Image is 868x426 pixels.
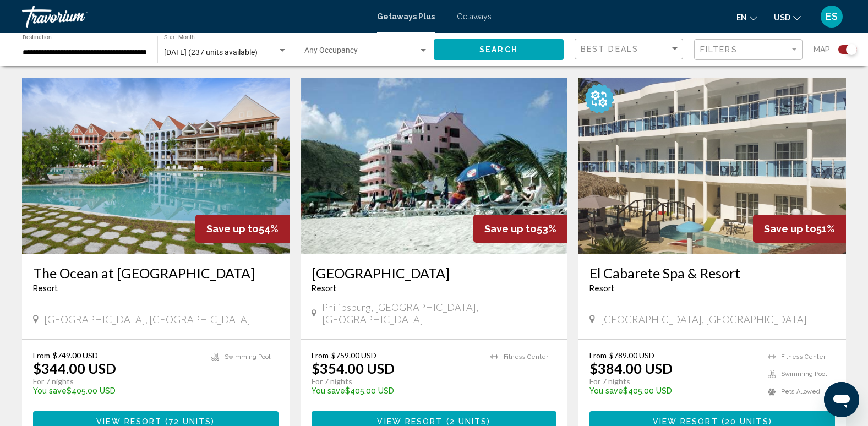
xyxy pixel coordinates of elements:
span: ES [826,11,838,22]
span: $749.00 USD [53,351,98,360]
span: $759.00 USD [331,351,376,360]
span: Save up to [206,223,259,234]
span: From [33,351,50,360]
img: 4063O01X.jpg [22,78,290,254]
span: Fitness Center [504,353,548,361]
div: 53% [473,215,567,243]
span: Best Deals [581,45,638,53]
span: You save [33,386,67,395]
mat-select: Sort by [581,45,680,54]
button: Change currency [774,9,801,25]
button: User Menu [817,5,846,28]
span: Save up to [484,223,537,234]
p: $405.00 USD [589,386,757,395]
a: Getaways Plus [377,12,435,21]
span: Swimming Pool [225,353,270,361]
span: USD [774,13,790,22]
span: Filters [700,45,738,54]
button: Change language [736,9,757,25]
span: All-Inclusive [760,94,835,103]
span: [GEOGRAPHIC_DATA], [GEOGRAPHIC_DATA] [44,313,250,325]
span: From [589,351,607,360]
span: Pets Allowed [781,388,820,395]
div: 54% [195,215,290,243]
div: 51% [753,215,846,243]
span: $789.00 USD [609,351,654,360]
span: Optional [615,93,655,104]
a: El Cabarete Spa & Resort [589,265,835,281]
span: You save [589,386,623,395]
span: [GEOGRAPHIC_DATA], [GEOGRAPHIC_DATA] [600,313,807,325]
img: ii_sep1.jpg [301,78,568,254]
p: $405.00 USD [33,386,200,395]
span: en [736,13,747,22]
a: Getaways [457,12,492,21]
p: $344.00 USD [33,360,116,376]
span: Resort [589,284,614,293]
span: Fitness Center [781,353,826,361]
span: Save up to [764,223,816,234]
p: $354.00 USD [312,360,395,376]
span: Map [814,42,830,57]
span: Search [479,46,518,54]
button: Search [434,39,564,59]
p: $384.00 USD [589,360,673,376]
a: The Ocean at [GEOGRAPHIC_DATA] [33,265,279,281]
p: For 7 nights [312,376,480,386]
img: D826E01X.jpg [578,78,846,254]
span: You save [312,386,345,395]
iframe: Button to launch messaging window [824,382,859,417]
span: [DATE] (237 units available) [164,48,258,57]
span: Resort [33,284,58,293]
img: weeks_O.png [584,83,615,114]
button: Filter [694,39,803,61]
a: [GEOGRAPHIC_DATA] [312,265,557,281]
span: From [312,351,329,360]
p: For 7 nights [33,376,200,386]
div: This price is ACCOMMODATION ONLY. You will have the option to pay for the All-Inclusive Fees at t... [584,114,835,140]
span: Resort [312,284,336,293]
p: $405.00 USD [312,386,480,395]
span: Swimming Pool [781,370,827,378]
a: Travorium [22,6,366,28]
span: Philipsburg, [GEOGRAPHIC_DATA], [GEOGRAPHIC_DATA] [322,301,557,325]
p: For 7 nights [589,376,757,386]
